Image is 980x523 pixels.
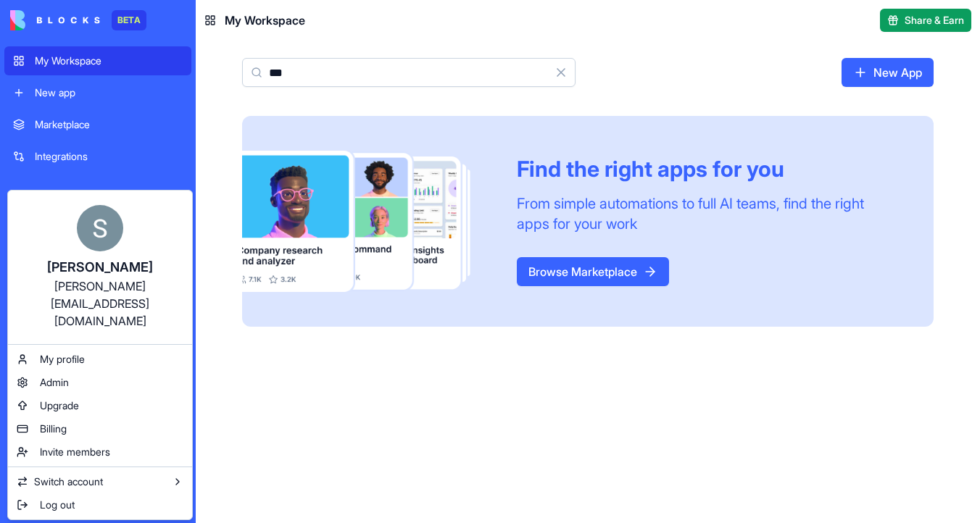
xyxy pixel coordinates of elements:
[40,398,79,413] span: Upgrade
[34,474,103,489] span: Switch account
[40,422,67,436] span: Billing
[22,277,178,330] div: [PERSON_NAME][EMAIL_ADDRESS][DOMAIN_NAME]
[11,417,189,440] a: Billing
[40,352,85,367] span: My profile
[40,375,69,390] span: Admin
[40,445,110,459] span: Invite members
[22,257,178,277] div: [PERSON_NAME]
[77,205,123,251] img: ACg8ocKnDTHbS00rqwWSHQfXf8ia04QnQtz5EDX_Ef5UNrjqV-k=s96-c
[11,193,189,341] a: [PERSON_NAME][PERSON_NAME][EMAIL_ADDRESS][DOMAIN_NAME]
[11,371,189,394] a: Admin
[11,394,189,417] a: Upgrade
[11,440,189,464] a: Invite members
[11,348,189,371] a: My profile
[4,194,191,206] span: Recent
[40,498,75,512] span: Log out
